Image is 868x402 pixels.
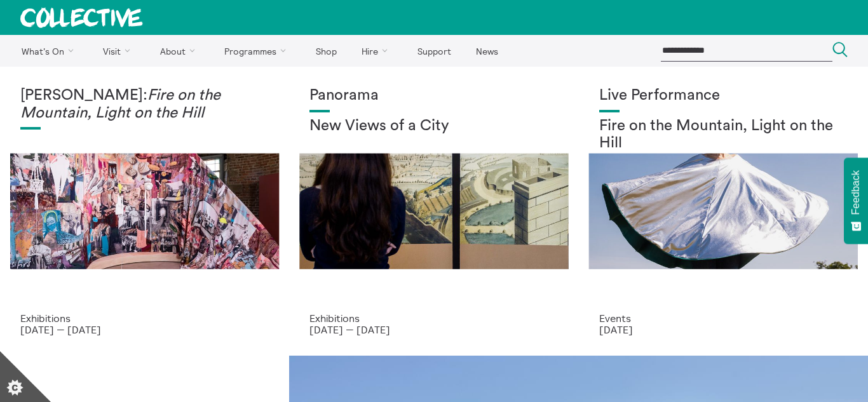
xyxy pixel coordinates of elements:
[20,87,269,122] h1: [PERSON_NAME]:
[850,170,862,215] span: Feedback
[599,87,848,105] h1: Live Performance
[599,312,848,324] p: Events
[579,67,868,356] a: Photo: Eoin Carey Live Performance Fire on the Mountain, Light on the Hill Events [DATE]
[309,117,558,135] h2: New Views of a City
[406,35,462,67] a: Support
[599,117,848,152] h2: Fire on the Mountain, Light on the Hill
[92,35,147,67] a: Visit
[309,87,558,105] h1: Panorama
[599,324,848,335] p: [DATE]
[10,35,90,67] a: What's On
[214,35,302,67] a: Programmes
[844,157,868,244] button: Feedback - Show survey
[149,35,211,67] a: About
[289,67,578,356] a: Collective Panorama June 2025 small file 8 Panorama New Views of a City Exhibitions [DATE] — [DATE]
[351,35,404,67] a: Hire
[20,88,220,121] em: Fire on the Mountain, Light on the Hill
[20,324,269,335] p: [DATE] — [DATE]
[20,312,269,324] p: Exhibitions
[465,35,509,67] a: News
[309,324,558,335] p: [DATE] — [DATE]
[309,312,558,324] p: Exhibitions
[304,35,348,67] a: Shop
